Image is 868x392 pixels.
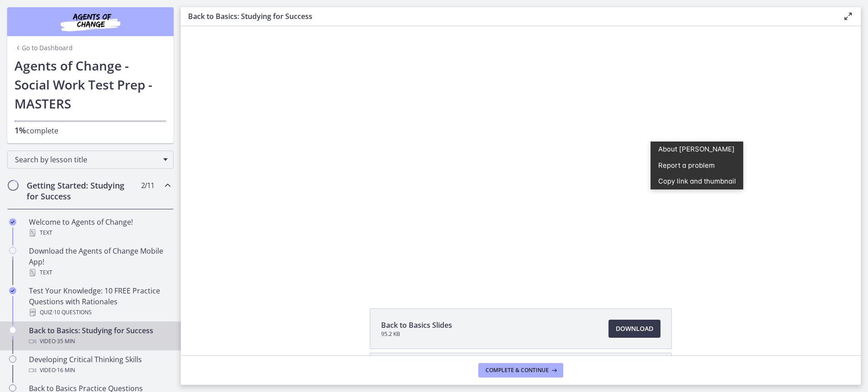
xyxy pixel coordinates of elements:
span: 1% [14,125,26,136]
h1: Agents of Change - Social Work Test Prep - MASTERS [14,56,166,113]
p: complete [14,125,166,136]
span: · 16 min [56,365,75,376]
div: Text [29,227,170,238]
button: Report a problem [470,131,563,147]
span: 2 / 11 [141,180,154,191]
span: · 10 Questions [52,307,92,318]
h3: Back to Basics: Studying for Success [188,11,828,22]
i: Completed [9,218,16,226]
div: Video [29,365,170,376]
a: Download [609,320,660,338]
a: About [PERSON_NAME] [470,115,563,131]
span: Complete & continue [486,367,549,374]
h2: Getting Started: Studying for Success [27,180,137,202]
button: Copy link and thumbnail [470,147,563,163]
span: Back to Basics Slides [381,320,452,331]
i: Completed [9,287,16,294]
div: Quiz [29,307,170,318]
div: Developing Critical Thinking Skills [29,354,170,376]
div: Back to Basics: Studying for Success [29,325,170,347]
div: Search by lesson title [7,151,174,169]
iframe: Video Lesson [181,26,861,288]
span: Search by lesson title [15,155,159,165]
a: Go to Dashboard [14,43,73,52]
div: Video [29,336,170,347]
div: Test Your Knowledge: 10 FREE Practice Questions with Rationales [29,285,170,318]
span: 95.2 KB [381,331,452,338]
div: Download the Agents of Change Mobile App! [29,246,170,278]
button: Complete & continue [478,363,563,378]
span: · 35 min [56,336,75,347]
img: Agents of Change [36,11,145,33]
span: Download [616,323,653,334]
div: Welcome to Agents of Change! [29,217,170,238]
div: Text [29,267,170,278]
